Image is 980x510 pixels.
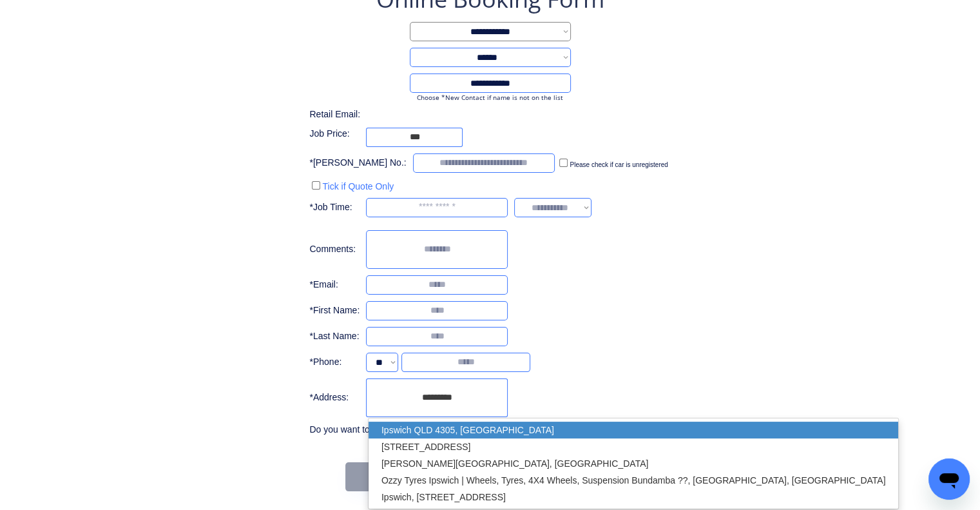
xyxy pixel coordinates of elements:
[322,181,394,191] label: Tick if Quote Only
[309,108,374,121] div: Retail Email:
[369,472,898,489] p: Ozzy Tyres Ipswich | Wheels, Tyres, 4X4 Wheels, Suspension Bundamba ??, [GEOGRAPHIC_DATA], [GEOGR...
[309,424,508,436] div: Do you want to book job at a different address?
[928,458,970,500] iframe: Button to launch messaging window
[309,201,360,214] div: *Job Time:
[309,330,360,343] div: *Last Name:
[309,304,360,317] div: *First Name:
[309,128,360,141] div: Job Price:
[369,455,898,472] p: [PERSON_NAME][GEOGRAPHIC_DATA], [GEOGRAPHIC_DATA]
[309,279,360,291] div: *Email:
[309,157,406,170] div: *[PERSON_NAME] No.:
[369,489,898,505] p: Ipswich, [STREET_ADDRESS]
[309,391,360,404] div: *Address:
[369,438,898,455] p: [STREET_ADDRESS]
[369,422,898,438] p: Ipswich QLD 4305, [GEOGRAPHIC_DATA]
[570,161,668,168] label: Please check if car is unregistered
[309,356,360,369] div: *Phone:
[345,462,442,491] button: ← Back
[309,243,360,256] div: Comments:
[410,93,571,102] div: Choose *New Contact if name is not on the list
